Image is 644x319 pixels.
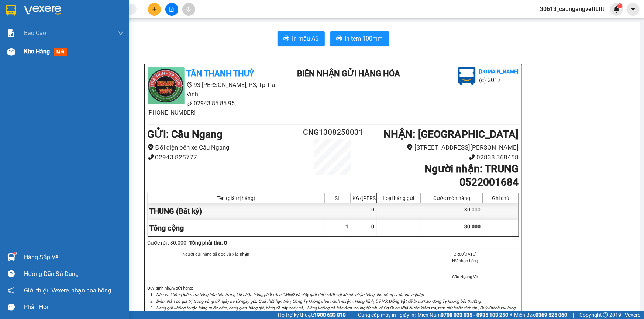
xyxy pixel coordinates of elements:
div: 0 [351,203,377,220]
span: | [351,311,352,319]
strong: 0708 023 035 - 0935 103 250 [441,312,508,318]
img: logo.jpg [458,67,476,85]
span: phone [148,154,154,160]
span: phone [187,100,193,106]
li: 93 [PERSON_NAME], P.3, Tp.Trà Vinh [148,80,285,99]
span: mới [54,48,67,56]
b: NHẬN : [GEOGRAPHIC_DATA] [383,128,519,140]
span: Miền Nam [417,311,508,319]
li: 02838 368458 [364,153,519,162]
sup: 1 [14,252,16,255]
span: Gửi: [6,7,18,15]
span: | [573,311,574,319]
span: Báo cáo [24,28,46,38]
div: Ghi chú [485,195,517,201]
button: printerIn mẫu A5 [278,31,325,46]
button: aim [182,3,195,16]
span: 30613_caungangvettt.ttt [534,4,610,14]
div: TRUNG [48,23,123,32]
b: Tổng phải thu: 0 [190,240,227,246]
img: logo.jpg [148,67,185,104]
div: 30.000 [421,203,483,220]
button: printerIn tem 100mm [330,31,389,46]
li: [STREET_ADDRESS][PERSON_NAME] [364,143,519,153]
li: 02943.85.85.95, [PHONE_NUMBER] [148,99,285,117]
span: printer [336,35,342,42]
b: TÂN THANH THUỶ [187,69,254,78]
strong: 0369 525 060 [535,312,567,318]
div: 0522001684 [48,32,123,42]
li: 21:00[DATE] [412,251,519,257]
span: Kho hàng [24,48,50,55]
span: Tổng cộng [150,224,184,232]
span: down [118,30,124,36]
span: In mẫu A5 [292,34,319,43]
li: Người gửi hàng đã đọc và xác nhận [162,251,269,257]
span: environment [187,82,193,88]
span: Giới thiệu Vexere, nhận hoa hồng [24,286,111,295]
img: logo-vxr [6,5,16,16]
span: Hỗ trợ kỹ thuật: [278,311,346,319]
h2: CNG1308250031 [302,126,364,139]
div: Hàng sắp về [24,252,124,263]
span: notification [8,287,15,294]
span: 0 [372,224,375,229]
li: Đối điện bến xe Cầu Ngang [148,143,302,153]
span: environment [407,144,413,150]
span: phone [469,154,475,160]
div: Phản hồi [24,302,124,313]
b: GỬI : Cầu Ngang [148,128,223,140]
span: caret-down [630,6,637,13]
i: Nhà xe không kiểm tra hàng hóa bên trong khi nhận hàng, phải trình CMND và giấy giới thiệu đối vớ... [156,292,425,297]
div: Cước rồi : 30.000 [148,239,187,247]
img: warehouse-icon [7,253,15,261]
div: THUNG (Bất kỳ) [148,203,325,220]
div: KG/[PERSON_NAME] [353,195,375,201]
div: Cầu Ngang [6,6,43,24]
img: warehouse-icon [7,48,15,56]
button: plus [148,3,161,16]
li: (c) 2017 [479,76,519,85]
li: Cầu Ngang Vé [412,273,519,280]
sup: 1 [617,3,623,8]
li: NV nhận hàng [412,257,519,264]
b: [DOMAIN_NAME] [479,69,519,74]
div: Cước món hàng [423,195,481,201]
span: question-circle [8,270,15,277]
button: file-add [165,3,178,16]
i: Hàng gửi không thuộc hàng quốc cấm, hàng gian, hàng giả, hàng dễ gây cháy nổ,...Hàng không có hóa... [156,305,515,317]
span: file-add [169,7,174,12]
i: Biên nhận có giá trị trong vòng 07 ngày kể từ ngày gửi. Quá thời hạn trên, Công Ty không chịu trá... [156,299,482,304]
b: Người nhận : TRUNG 0522001684 [424,163,519,188]
span: CR : [6,47,17,55]
b: BIÊN NHẬN GỬI HÀNG HÓA [297,69,400,78]
span: 30.000 [465,224,481,229]
span: Nhận: [48,6,66,14]
span: In tem 100mm [345,34,383,43]
span: plus [152,7,157,12]
button: caret-down [627,3,640,16]
strong: 1900 633 818 [314,312,346,318]
span: 1 [619,3,621,8]
div: 30.000 [6,46,44,55]
div: 1 [325,203,351,220]
span: message [8,304,15,311]
span: ⚪️ [510,313,512,316]
span: Miền Bắc [514,311,567,319]
span: environment [148,144,154,150]
span: copyright [603,312,608,318]
div: Tên (giá trị hàng) [150,195,323,201]
li: 02943 825777 [148,153,302,162]
div: [GEOGRAPHIC_DATA] [48,6,123,23]
div: SL [327,195,349,201]
img: solution-icon [7,29,15,37]
span: aim [186,7,191,12]
img: icon-new-feature [613,6,620,13]
div: Loại hàng gửi [379,195,419,201]
span: 1 [346,224,349,229]
span: Cung cấp máy in - giấy in: [358,311,416,319]
span: printer [283,35,289,42]
div: Hướng dẫn sử dụng [24,269,124,280]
